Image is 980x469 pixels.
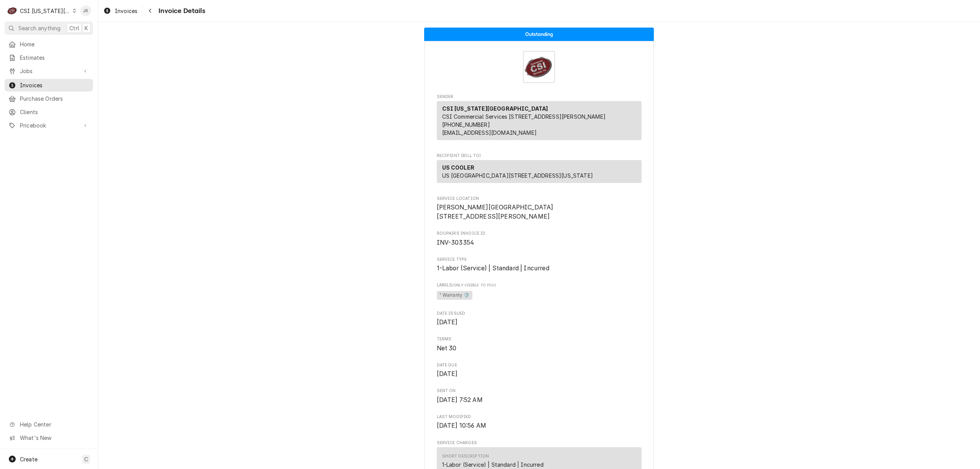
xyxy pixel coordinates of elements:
[437,414,642,420] span: Last Modified
[437,319,458,326] span: [DATE]
[437,362,642,368] span: Date Due
[437,362,642,379] div: Date Due
[20,121,78,129] span: Pricebook
[442,105,548,112] strong: CSI [US_STATE][GEOGRAPHIC_DATA]
[437,336,642,353] div: Terms
[437,94,642,100] span: Sender
[20,81,89,89] span: Invoices
[437,160,642,183] div: Recipient (Bill To)
[437,388,642,394] span: Sent On
[437,94,642,144] div: Invoice Sender
[156,6,205,16] span: Invoice Details
[525,32,553,37] span: Outstanding
[437,318,642,327] span: Date Issued
[5,119,93,132] a: Go to Pricebook
[437,153,642,159] span: Recipient (Bill To)
[437,421,642,430] span: Last Modified
[437,101,642,143] div: Sender
[20,434,88,442] span: What's New
[144,5,156,17] button: Navigate back
[437,230,642,237] span: Roopairs Invoice ID
[437,310,642,327] div: Date Issued
[452,283,495,287] span: (Only Visible to You)
[442,164,474,171] strong: US COOLER
[437,440,642,446] span: Service Charges
[437,204,554,220] span: [PERSON_NAME][GEOGRAPHIC_DATA] [STREET_ADDRESS][PERSON_NAME]
[442,121,490,128] a: [PHONE_NUMBER]
[5,418,93,431] a: Go to Help Center
[437,369,642,379] span: Date Due
[437,196,642,202] span: Service Location
[20,456,38,462] span: Create
[437,282,642,301] div: [object Object]
[437,344,642,353] span: Terms
[437,203,642,221] span: Service Location
[5,106,93,118] a: Clients
[442,172,593,179] span: US [GEOGRAPHIC_DATA][STREET_ADDRESS][US_STATE]
[20,7,70,15] div: CSI [US_STATE][GEOGRAPHIC_DATA]
[84,455,88,463] span: C
[437,265,549,272] span: 1-Labor (Service) | Standard | Incurred
[424,28,654,41] div: Status
[437,196,642,221] div: Service Location
[7,5,18,16] div: C
[437,290,642,301] span: [object Object]
[442,453,544,469] div: Short Description
[437,264,642,273] span: Service Type
[523,51,555,83] img: Logo
[442,453,489,459] div: Short Description
[442,129,537,136] a: [EMAIL_ADDRESS][DOMAIN_NAME]
[20,40,89,48] span: Home
[5,65,93,77] a: Go to Jobs
[437,396,483,404] span: [DATE] 7:52 AM
[20,54,89,62] span: Estimates
[437,239,474,246] span: INV-303354
[437,345,457,352] span: Net 30
[437,414,642,430] div: Last Modified
[437,310,642,317] span: Date Issued
[437,388,642,404] div: Sent On
[69,24,79,32] span: Ctrl
[437,257,642,273] div: Service Type
[437,238,642,247] span: Roopairs Invoice ID
[437,282,642,288] span: Labels
[437,257,642,263] span: Service Type
[437,370,458,377] span: [DATE]
[5,21,93,35] button: Search anythingCtrlK
[5,92,93,105] a: Purchase Orders
[437,160,642,186] div: Recipient (Bill To)
[437,101,642,140] div: Sender
[18,24,60,32] span: Search anything
[5,51,93,64] a: Estimates
[100,5,140,17] a: Invoices
[7,5,18,16] div: CSI Kansas City's Avatar
[437,336,642,342] span: Terms
[437,153,642,186] div: Invoice Recipient
[442,113,606,120] span: CSI Commercial Services [STREET_ADDRESS][PERSON_NAME]
[5,79,93,92] a: Invoices
[20,67,78,75] span: Jobs
[85,24,88,32] span: K
[20,95,89,103] span: Purchase Orders
[20,108,89,116] span: Clients
[20,420,88,428] span: Help Center
[5,38,93,51] a: Home
[80,5,91,16] div: JR
[437,291,473,300] span: ¹ Warranty 🛡️
[5,431,93,444] a: Go to What's New
[442,461,544,469] div: Short Description
[437,422,486,429] span: [DATE] 10:56 AM
[437,395,642,405] span: Sent On
[437,230,642,247] div: Roopairs Invoice ID
[115,7,137,15] span: Invoices
[80,5,91,16] div: Jessica Rentfro's Avatar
